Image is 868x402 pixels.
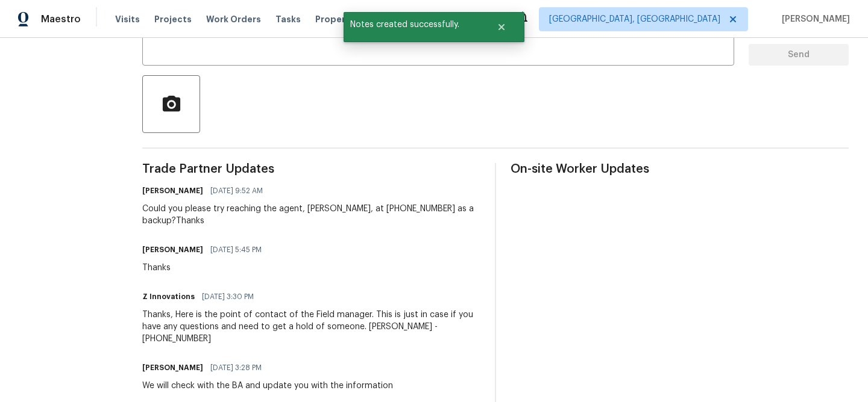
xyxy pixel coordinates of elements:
[549,13,720,25] span: [GEOGRAPHIC_DATA], [GEOGRAPHIC_DATA]
[142,262,269,274] div: Thanks
[206,13,261,25] span: Work Orders
[142,203,480,227] div: Could you please try reaching the agent, [PERSON_NAME], at [PHONE_NUMBER] as a backup?Thanks
[344,12,482,37] span: Notes created successfully.
[202,291,254,303] span: [DATE] 3:30 PM
[511,163,849,175] span: On-site Worker Updates
[142,185,203,197] h6: [PERSON_NAME]
[142,362,203,374] h6: [PERSON_NAME]
[142,163,480,175] span: Trade Partner Updates
[115,13,140,25] span: Visits
[210,244,262,256] span: [DATE] 5:45 PM
[275,15,301,23] span: Tasks
[142,380,393,392] div: We will check with the BA and update you with the information
[777,13,850,25] span: [PERSON_NAME]
[41,13,81,25] span: Maestro
[210,185,263,197] span: [DATE] 9:52 AM
[210,362,262,374] span: [DATE] 3:28 PM
[154,13,192,25] span: Projects
[142,309,480,345] div: Thanks, Here is the point of contact of the Field manager. This is just in case if you have any q...
[482,15,521,39] button: Close
[142,291,195,303] h6: Z Innovations
[142,244,203,256] h6: [PERSON_NAME]
[315,13,362,25] span: Properties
